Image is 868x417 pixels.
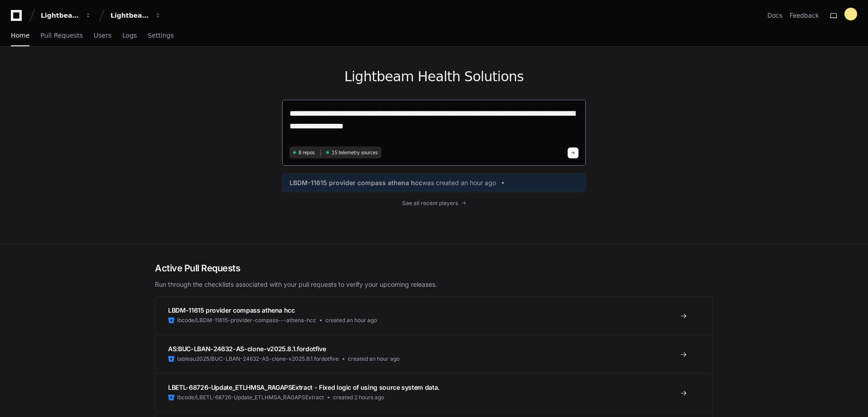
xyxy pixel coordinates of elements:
[168,306,295,314] span: LBDM-11615 provider compass athena hcc
[177,394,324,401] span: lbcode/LBETL-68726-Update_ETLHMSA_RAGAPSExtract
[289,178,579,187] a: LBDM-11615 provider compass athena hccwas created an hour ago
[282,200,586,207] a: See all recent players
[402,200,458,207] span: See all recent players
[155,280,713,289] p: Run through the checklists associated with your pull requests to verify your upcoming releases.
[348,355,400,363] span: created an hour ago
[299,149,315,156] span: 8 repos
[332,149,377,156] span: 15 telemetry sources
[41,11,80,20] div: Lightbeam Health
[168,345,326,353] span: AS:BUC-LBAN-24632-AS-clone-v2025.8.1.fordotfive
[11,33,29,38] span: Home
[122,25,137,46] a: Logs
[11,25,29,46] a: Home
[422,178,496,187] span: was created an hour ago
[325,317,377,324] span: created an hour ago
[148,25,174,46] a: Settings
[107,7,165,24] button: Lightbeam Health Solutions
[40,25,82,46] a: Pull Requests
[282,69,586,85] h1: Lightbeam Health Solutions
[155,335,713,373] a: AS:BUC-LBAN-24632-AS-clone-v2025.8.1.fordotfivetableau2025/BUC-LBAN-24632-AS-clone-v2025.8.1.ford...
[177,317,316,324] span: lbcode/LBDM-11615-provider-compass---athena-hcc
[94,25,111,46] a: Users
[148,33,174,38] span: Settings
[155,297,713,335] a: LBDM-11615 provider compass athena hcclbcode/LBDM-11615-provider-compass---athena-hcccreated an h...
[94,33,111,38] span: Users
[40,33,82,38] span: Pull Requests
[168,383,439,391] span: LBETL-68726-Update_ETLHMSA_RAGAPSExtract - Fixed logic of using source system data.
[767,11,782,20] a: Docs
[155,373,713,412] a: LBETL-68726-Update_ETLHMSA_RAGAPSExtract - Fixed logic of using source system data.lbcode/LBETL-6...
[37,7,95,24] button: Lightbeam Health
[155,262,713,275] h2: Active Pull Requests
[790,11,819,20] button: Feedback
[333,394,384,401] span: created 2 hours ago
[177,355,339,363] span: tableau2025/BUC-LBAN-24632-AS-clone-v2025.8.1.fordotfive
[111,11,149,20] div: Lightbeam Health Solutions
[289,178,422,187] span: LBDM-11615 provider compass athena hcc
[122,33,137,38] span: Logs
